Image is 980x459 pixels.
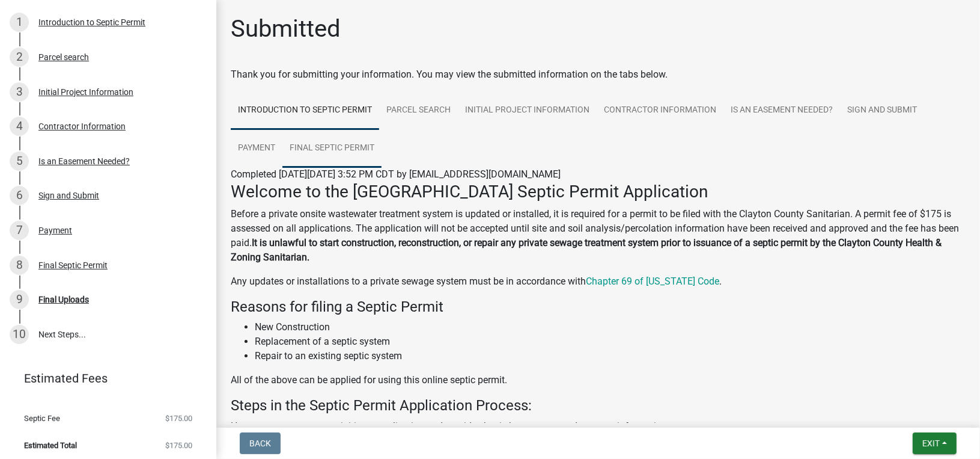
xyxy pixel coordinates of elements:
p: Homeowner or contractor initiates application and provides basic homeowner and property information. [231,419,966,434]
h1: Submitted [231,14,341,43]
div: 1 [10,13,29,32]
a: Final Septic Permit [282,129,382,168]
div: 5 [10,152,29,171]
p: All of the above can be applied for using this online septic permit. [231,373,966,387]
button: Back [240,433,281,454]
div: Final Septic Permit [38,261,108,270]
span: Completed [DATE][DATE] 3:52 PM CDT by [EMAIL_ADDRESS][DOMAIN_NAME] [231,168,561,180]
h4: Steps in the Septic Permit Application Process: [231,397,966,414]
div: Parcel search [38,53,89,61]
a: Payment [231,129,282,168]
strong: It is unlawful to start construction, reconstruction, or repair any private sewage treatment syst... [231,237,942,263]
li: Repair to an existing septic system [255,349,966,363]
div: Thank you for submitting your information. You may view the submitted information on the tabs below. [231,67,966,82]
div: 6 [10,186,29,205]
span: Septic Fee [24,414,60,422]
div: 10 [10,325,29,344]
div: Contractor Information [38,122,126,131]
a: Is an Easement Needed? [723,91,840,130]
a: Introduction to Septic Permit [231,91,379,130]
div: Payment [38,226,72,235]
div: Final Uploads [38,295,89,304]
a: Parcel search [379,91,458,130]
div: Sign and Submit [38,191,99,200]
p: Before a private onsite wastewater treatment system is updated or installed, it is required for a... [231,207,966,265]
div: 8 [10,256,29,275]
li: Replacement of a septic system [255,334,966,349]
a: Sign and Submit [840,91,924,130]
a: Contractor Information [597,91,723,130]
div: 2 [10,48,29,67]
p: Any updates or installations to a private sewage system must be in accordance with . [231,274,966,289]
span: Estimated Total [24,442,77,449]
a: Chapter 69 of [US_STATE] Code [586,276,719,287]
div: Initial Project Information [38,88,133,96]
li: New Construction [255,320,966,334]
button: Exit [913,433,957,454]
div: 3 [10,82,29,102]
div: Is an Easement Needed? [38,157,130,165]
div: 7 [10,221,29,240]
div: 4 [10,117,29,136]
h4: Reasons for filing a Septic Permit [231,298,966,316]
a: Estimated Fees [10,366,197,390]
span: $175.00 [165,414,192,422]
a: Initial Project Information [458,91,597,130]
span: Exit [922,439,940,448]
span: Back [249,439,271,448]
h3: Welcome to the [GEOGRAPHIC_DATA] Septic Permit Application [231,182,966,202]
div: Introduction to Septic Permit [38,18,145,26]
div: 9 [10,290,29,309]
span: $175.00 [165,442,192,449]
